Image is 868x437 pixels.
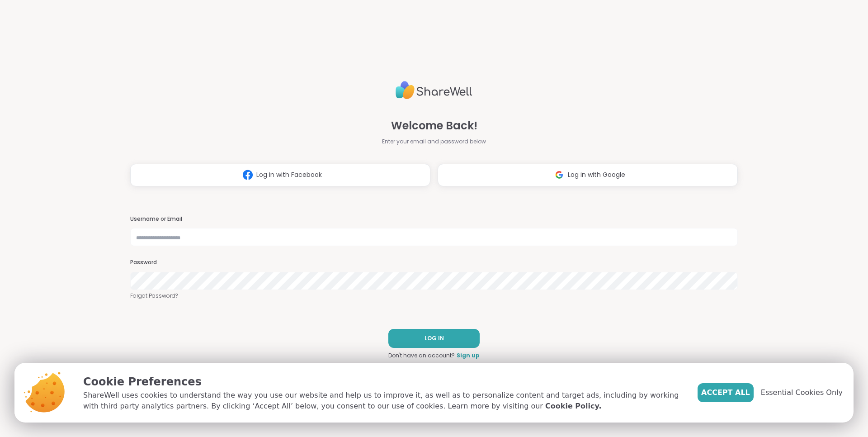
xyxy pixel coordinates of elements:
[551,166,568,183] img: ShareWell Logomark
[701,387,750,398] span: Accept All
[130,292,738,300] a: Forgot Password?
[382,138,486,146] span: Enter your email and password below
[457,351,480,360] a: Sign up
[239,166,256,183] img: ShareWell Logomark
[83,374,683,390] p: Cookie Preferences
[698,383,754,402] button: Accept All
[130,164,430,186] button: Log in with Facebook
[130,259,738,266] h3: Password
[568,170,625,180] span: Log in with Google
[256,170,322,180] span: Log in with Facebook
[83,390,683,412] p: ShareWell uses cookies to understand the way you use our website and help us to improve it, as we...
[761,387,843,398] span: Essential Cookies Only
[438,164,738,186] button: Log in with Google
[388,351,455,360] span: Don't have an account?
[396,77,472,103] img: ShareWell Logo
[130,215,738,223] h3: Username or Email
[425,334,444,342] span: LOG IN
[391,118,477,134] span: Welcome Back!
[545,401,601,412] a: Cookie Policy.
[388,329,480,348] button: LOG IN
